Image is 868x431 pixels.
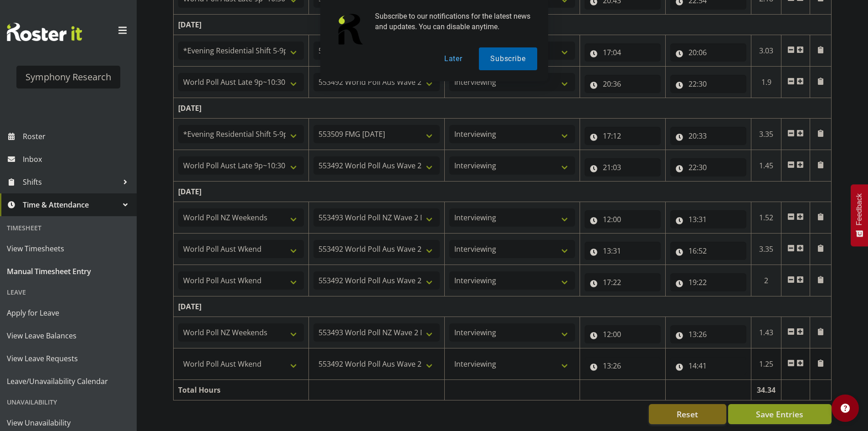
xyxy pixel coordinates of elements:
[368,11,537,32] div: Subscribe to our notifications for the latest news and updates. You can disable anytime.
[7,374,130,388] span: Leave/Unavailability Calendar
[751,317,781,348] td: 1.43
[585,75,661,93] input: Click to select...
[670,357,746,375] input: Click to select...
[855,193,863,225] span: Feedback
[751,234,781,265] td: 3.35
[751,202,781,234] td: 1.52
[585,357,661,375] input: Click to select...
[670,210,746,228] input: Click to select...
[670,127,746,145] input: Click to select...
[728,404,832,424] button: Save Entries
[2,218,134,237] div: Timesheet
[751,67,781,98] td: 1.9
[174,296,832,317] td: [DATE]
[7,306,130,320] span: Apply for Leave
[670,273,746,291] input: Click to select...
[751,380,781,400] td: 34.34
[2,260,134,283] a: Manual Timesheet Entry
[2,347,134,370] a: View Leave Requests
[751,119,781,150] td: 3.35
[7,352,130,365] span: View Leave Requests
[2,370,134,393] a: Leave/Unavailability Calendar
[23,130,132,143] span: Roster
[2,301,134,324] a: Apply for Leave
[670,242,746,260] input: Click to select...
[585,273,661,291] input: Click to select...
[2,283,134,301] div: Leave
[756,408,803,420] span: Save Entries
[23,198,118,212] span: Time & Attendance
[585,158,661,177] input: Click to select...
[751,150,781,182] td: 1.45
[585,127,661,145] input: Click to select...
[174,182,832,202] td: [DATE]
[2,237,134,260] a: View Timesheets
[7,416,130,430] span: View Unavailability
[841,404,850,413] img: help-xxl-2.png
[585,242,661,260] input: Click to select...
[585,325,661,343] input: Click to select...
[7,242,130,255] span: View Timesheets
[649,404,726,424] button: Reset
[174,98,832,119] td: [DATE]
[585,210,661,228] input: Click to select...
[331,11,368,47] img: notification icon
[23,175,118,189] span: Shifts
[851,184,868,246] button: Feedback - Show survey
[751,265,781,296] td: 2
[2,393,134,411] div: Unavailability
[7,329,130,343] span: View Leave Balances
[670,325,746,343] input: Click to select...
[23,152,132,166] span: Inbox
[479,47,537,70] button: Subscribe
[7,265,130,278] span: Manual Timesheet Entry
[670,75,746,93] input: Click to select...
[670,158,746,177] input: Click to select...
[751,348,781,380] td: 1.25
[2,324,134,347] a: View Leave Balances
[433,47,474,70] button: Later
[677,408,698,420] span: Reset
[174,380,309,400] td: Total Hours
